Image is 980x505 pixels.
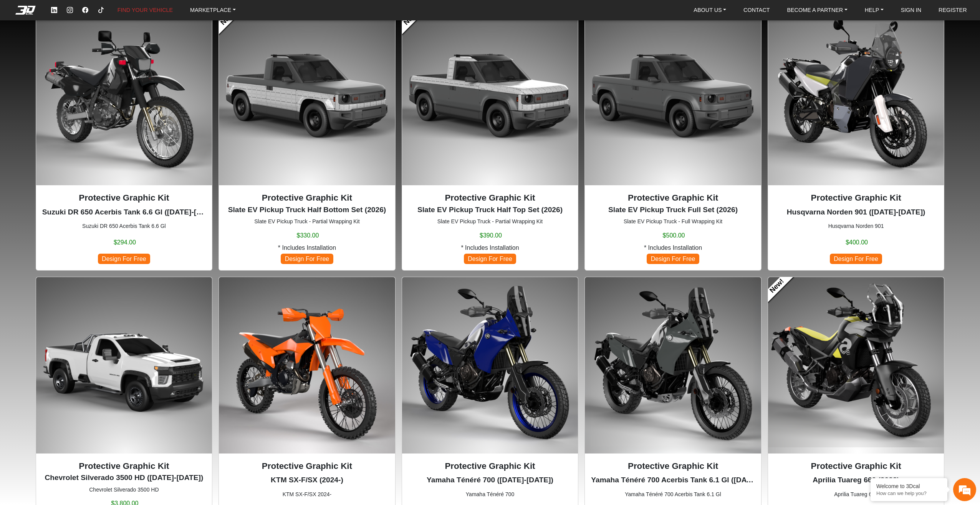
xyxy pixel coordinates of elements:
small: Suzuki DR 650 Acerbis Tank 6.6 Gl [42,222,206,230]
div: Welcome to 3Dcal [876,483,942,489]
p: Chevrolet Silverado 3500 HD (2020-2023) [42,472,206,483]
img: EV Pickup TruckHalf Bottom Set2026 [219,9,395,186]
a: BECOME A PARTNER [784,3,850,17]
p: Protective Graphic Kit [774,460,938,473]
span: Design For Free [464,254,516,264]
img: Norden 901null2021-2024 [768,9,944,186]
p: Suzuki DR 650 Acerbis Tank 6.6 Gl (1996-2024) [42,207,206,218]
p: Yamaha Ténéré 700 Acerbis Tank 6.1 Gl (2019-2024) [591,475,755,486]
p: How can we help you? [876,490,942,496]
span: $500.00 [663,231,685,240]
img: Tuareg 660null2022 [768,277,944,454]
img: SX-F/SXnull2024- [219,277,395,454]
p: Slate EV Pickup Truck Half Top Set (2026) [408,204,572,216]
p: Protective Graphic Kit [774,191,938,204]
p: Slate EV Pickup Truck Half Bottom Set (2026) [225,204,389,216]
div: Suzuki DR 650 Acerbis Tank 6.6 Gl [36,9,213,271]
span: $390.00 [480,231,502,240]
p: Protective Graphic Kit [408,191,572,204]
a: MARKETPLACE [187,3,239,17]
p: Protective Graphic Kit [225,460,389,473]
small: Husqvarna Norden 901 [774,222,938,230]
small: Slate EV Pickup Truck - Partial Wrapping Kit [225,218,389,226]
img: Ténéré 700null2019-2024 [402,277,578,454]
span: Design For Free [98,254,150,264]
a: SIGN IN [898,3,925,17]
div: Slate EV Pickup Truck - Full Wrapping Kit [584,9,761,271]
p: Aprilia Tuareg 660 (2022) [774,475,938,486]
small: Yamaha Ténéré 700 [408,490,572,498]
img: DR 650Acerbis Tank 6.6 Gl1996-2024 [36,9,212,186]
small: Chevrolet Silverado 3500 HD [42,486,206,494]
img: Ténéré 700 Acerbis Tank 6.1 Gl2019-2024 [585,277,761,454]
div: Husqvarna Norden 901 [768,9,945,271]
p: Protective Graphic Kit [591,460,755,473]
div: Slate EV Pickup Truck - Partial Wrapping Kit [219,9,396,271]
p: Protective Graphic Kit [42,460,206,473]
a: FIND YOUR VEHICLE [114,3,176,17]
p: Slate EV Pickup Truck Full Set (2026) [591,204,755,216]
span: * Includes Installation [278,243,336,252]
small: Slate EV Pickup Truck - Partial Wrapping Kit [408,218,572,226]
p: Husqvarna Norden 901 (2021-2024) [774,207,938,218]
p: Protective Graphic Kit [42,191,206,204]
a: REGISTER [935,3,970,17]
img: EV Pickup Truck Full Set2026 [585,9,761,186]
span: Design For Free [647,254,699,264]
p: Yamaha Ténéré 700 (2019-2024) [408,475,572,486]
span: Design For Free [830,254,882,264]
a: HELP [862,3,887,17]
img: Silverado 3500 HDnull2020-2023 [36,277,212,454]
span: * Includes Installation [461,243,519,252]
span: $400.00 [846,238,868,247]
a: ABOUT US [690,3,729,17]
span: * Includes Installation [644,243,702,252]
span: $294.00 [114,238,136,247]
small: KTM SX-F/SX 2024- [225,490,389,498]
small: Yamaha Ténéré 700 Acerbis Tank 6.1 Gl [591,490,755,498]
p: Protective Graphic Kit [225,191,389,204]
a: New! [761,271,793,302]
small: Slate EV Pickup Truck - Full Wrapping Kit [591,218,755,226]
p: Protective Graphic Kit [408,460,572,473]
span: $330.00 [297,231,319,240]
span: Design For Free [281,254,333,264]
a: CONTACT [740,3,773,17]
p: Protective Graphic Kit [591,191,755,204]
small: Aprilia Tuareg 660 [774,490,938,498]
p: KTM SX-F/SX (2024-) [225,475,389,486]
div: Slate EV Pickup Truck - Partial Wrapping Kit [402,9,579,271]
img: EV Pickup TruckHalf Top Set2026 [402,9,578,186]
